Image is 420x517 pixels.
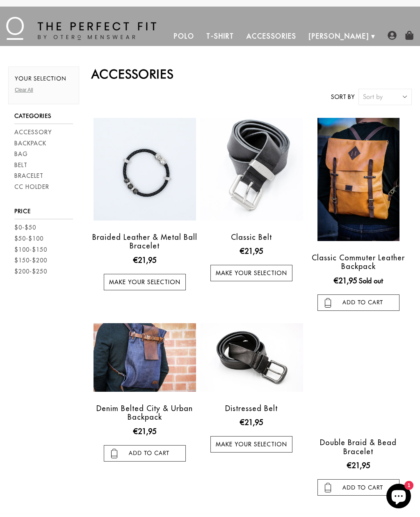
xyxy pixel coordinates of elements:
[91,67,412,81] h2: Accessories
[359,277,383,285] span: Sold out
[14,256,47,265] a: $150-$200
[405,31,414,40] img: shopping-bag-icon.png
[200,26,240,46] a: T-Shirt
[104,274,186,290] a: Make your selection
[14,128,52,137] a: Accessory
[104,445,186,462] input: add to cart
[15,87,33,93] a: Clear All
[14,113,73,124] h3: Categories
[225,404,278,413] a: Distressed Belt
[92,232,197,251] a: Braided Leather & Metal Ball Bracelet
[307,118,410,241] a: leather backpack
[312,253,405,271] a: Classic Commuter Leather Backpack
[231,232,272,242] a: Classic Belt
[14,223,36,232] a: $0-$50
[168,26,201,46] a: Polo
[317,294,399,311] input: add to cart
[133,426,156,437] ins: €21,95
[388,31,397,40] img: user-account-icon.png
[303,26,375,46] a: [PERSON_NAME]
[240,417,263,428] ins: €21,95
[200,323,303,392] img: otero menswear distressed leather belt
[14,183,49,191] a: CC Holder
[14,246,47,254] a: $100-$150
[331,93,354,101] label: Sort by
[133,255,156,266] ins: €21,95
[384,484,413,510] inbox-online-store-chat: Shopify online store chat
[320,438,397,456] a: Double Braid & Bead Bracelet
[240,246,263,257] ins: €21,95
[334,275,357,286] ins: €21,95
[317,479,399,496] input: add to cart
[14,161,27,170] a: Belt
[14,267,47,276] a: $200-$250
[15,75,73,86] h2: Your selection
[347,460,370,471] ins: €21,95
[317,118,399,241] img: leather backpack
[200,118,303,221] img: otero menswear classic black leather belt
[14,172,43,180] a: Bracelet
[240,26,303,46] a: Accessories
[210,265,292,281] a: Make your selection
[14,139,46,148] a: Backpack
[210,436,292,453] a: Make your selection
[6,17,156,40] img: The Perfect Fit - by Otero Menswear - Logo
[96,404,193,422] a: Denim Belted City & Urban Backpack
[307,323,410,426] a: double braided leather bead bracelet
[14,150,28,159] a: Bag
[14,234,43,243] a: $50-$100
[94,118,196,221] img: black braided leather bracelet
[14,208,73,219] h3: Price
[94,323,196,392] img: stylish urban backpack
